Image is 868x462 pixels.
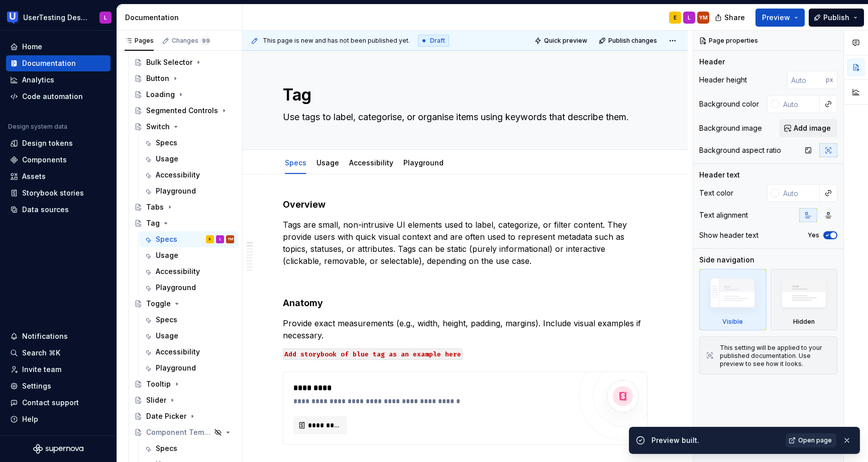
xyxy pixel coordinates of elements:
div: Specs [156,443,177,453]
div: Header text [699,170,740,180]
div: YM [228,234,233,244]
div: Accessibility [156,347,200,357]
div: L [104,14,107,22]
a: Playground [403,158,444,167]
div: Specs [156,315,177,325]
div: Accessibility [156,266,200,276]
a: Accessibility [140,263,238,280]
div: Search ⌘K [22,348,60,358]
input: Auto [787,71,826,89]
div: Bulk Selector [146,57,192,67]
a: Segmented Controls [130,103,238,119]
span: Publish changes [608,37,657,45]
a: Usage [140,328,238,344]
div: Playground [156,283,196,293]
div: Pages [125,37,154,45]
div: Toggle [146,299,171,309]
p: Provide exact measurements (e.g., width, height, padding, margins). Include visual examples if ne... [283,317,647,341]
a: Usage [140,151,238,167]
div: Tabs [146,202,164,212]
span: Add image [794,123,831,133]
div: Text color [699,188,733,198]
div: Data sources [22,205,69,215]
button: Help [6,411,111,427]
div: Assets [22,171,46,181]
button: Publish [809,9,864,27]
code: Add storybook of blue tag as an example here [283,348,463,360]
a: Playground [140,360,238,376]
a: Code automation [6,88,111,105]
span: Publish [823,13,849,23]
div: E [674,14,677,22]
div: Preview built. [652,435,780,445]
div: YM [699,14,708,22]
div: Home [22,42,42,52]
div: Header [699,57,725,67]
a: Open page [786,433,836,447]
a: Data sources [6,202,111,218]
button: UserTesting Design SystemL [2,7,115,28]
div: Hidden [771,269,838,330]
p: Tags are small, non-intrusive UI elements used to label, categorize, or filter content. They prov... [283,219,647,267]
textarea: Use tags to label, categorise, or organise items using keywords that describe them. [281,109,645,125]
div: Usage [156,154,178,164]
div: Accessibility [156,170,200,180]
a: Tooltip [130,376,238,392]
div: This setting will be applied to your published documentation. Use preview to see how it looks. [720,344,831,368]
div: Changes [172,37,211,45]
div: Playground [399,152,448,173]
p: px [826,76,833,84]
a: Playground [140,280,238,296]
button: Quick preview [531,34,592,48]
button: Add image [779,119,837,137]
a: Component Template [130,424,238,440]
a: Date Picker [130,408,238,424]
a: Usage [316,158,339,167]
label: Yes [808,231,819,239]
a: Invite team [6,361,111,378]
div: Accessibility [345,152,397,173]
h4: Overview [283,199,647,211]
span: Preview [762,13,790,23]
div: Usage [156,250,178,260]
a: Loading [130,86,238,103]
button: Search ⌘K [6,345,111,361]
div: Usage [312,152,343,173]
a: Specs [140,440,238,456]
a: Design tokens [6,135,111,151]
div: Playground [156,363,196,373]
a: Tag [130,215,238,231]
div: Tooltip [146,379,171,389]
div: Show header text [699,230,758,240]
div: Background aspect ratio [699,145,781,155]
a: Analytics [6,72,111,88]
div: Settings [22,381,51,391]
div: Specs [156,138,177,148]
button: Contact support [6,395,111,411]
a: Usage [140,247,238,263]
div: Specs [156,234,177,244]
a: Supernova Logo [33,444,83,454]
div: Documentation [22,58,76,68]
div: Documentation [125,13,238,23]
a: Slider [130,392,238,408]
div: Slider [146,395,166,405]
div: Components [22,155,67,165]
a: Specs [285,158,306,167]
a: Storybook stories [6,185,111,201]
div: Help [22,414,38,424]
div: Button [146,73,169,83]
a: Switch [130,119,238,135]
div: Side navigation [699,255,754,265]
div: Contact support [22,398,79,408]
div: L [220,234,221,244]
img: 41adf70f-fc1c-4662-8e2d-d2ab9c673b1b.png [7,12,19,24]
a: Assets [6,168,111,184]
a: Specs [140,135,238,151]
button: Publish changes [596,34,662,48]
div: Specs [281,152,310,173]
a: Components [6,152,111,168]
a: SpecsELYM [140,231,238,247]
div: Text alignment [699,210,748,220]
input: Auto [779,184,820,202]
